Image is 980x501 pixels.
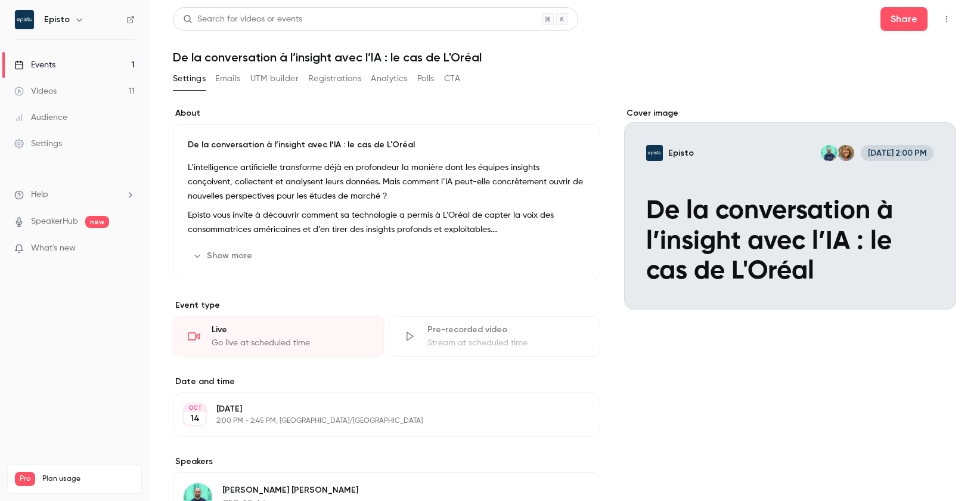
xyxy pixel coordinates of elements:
[14,112,67,123] div: Audience
[308,69,361,88] button: Registrations
[427,324,585,336] div: Pre-recorded video
[173,456,600,468] label: Speakers
[85,216,109,228] span: new
[42,474,134,484] span: Plan usage
[31,215,78,228] a: SpeakerHub
[173,376,600,388] label: Date and time
[14,59,55,71] div: Events
[173,299,600,311] p: Event type
[14,138,62,150] div: Settings
[188,246,259,265] button: Show more
[173,107,600,119] label: About
[216,416,537,426] p: 2:00 PM - 2:45 PM, [GEOGRAPHIC_DATA]/[GEOGRAPHIC_DATA]
[44,14,70,26] h6: Episto
[250,69,299,88] button: UTM builder
[15,472,35,486] span: Pro
[173,69,206,88] button: Settings
[444,69,460,88] button: CTA
[212,337,369,349] div: Go live at scheduled time
[173,316,384,357] div: LiveGo live at scheduled time
[31,188,48,201] span: Help
[880,7,928,31] button: Share
[173,50,956,64] h1: De la conversation à l’insight avec l’IA : le cas de L'Oréal
[624,107,956,119] label: Cover image
[183,13,302,26] div: Search for videos or events
[222,484,358,496] p: [PERSON_NAME] [PERSON_NAME]
[215,69,240,88] button: Emails
[184,404,206,412] div: OCT
[427,337,585,349] div: Stream at scheduled time
[14,188,135,201] li: help-dropdown-opener
[15,10,34,29] img: Episto
[120,243,135,254] iframe: Noticeable Trigger
[31,242,76,255] span: What's new
[14,85,57,97] div: Videos
[212,324,369,336] div: Live
[417,69,435,88] button: Polls
[190,413,200,425] p: 14
[188,160,585,203] p: L’intelligence artificielle transforme déjà en profondeur la manière dont les équipes insights co...
[371,69,408,88] button: Analytics
[188,139,585,151] p: De la conversation à l’insight avec l’IA : le cas de L'Oréal
[216,403,537,415] p: [DATE]
[389,316,600,357] div: Pre-recorded videoStream at scheduled time
[624,107,956,310] section: Cover image
[188,208,585,237] p: Episto vous invite à découvrir comment sa technologie a permis à L’Oréal de capter la voix des co...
